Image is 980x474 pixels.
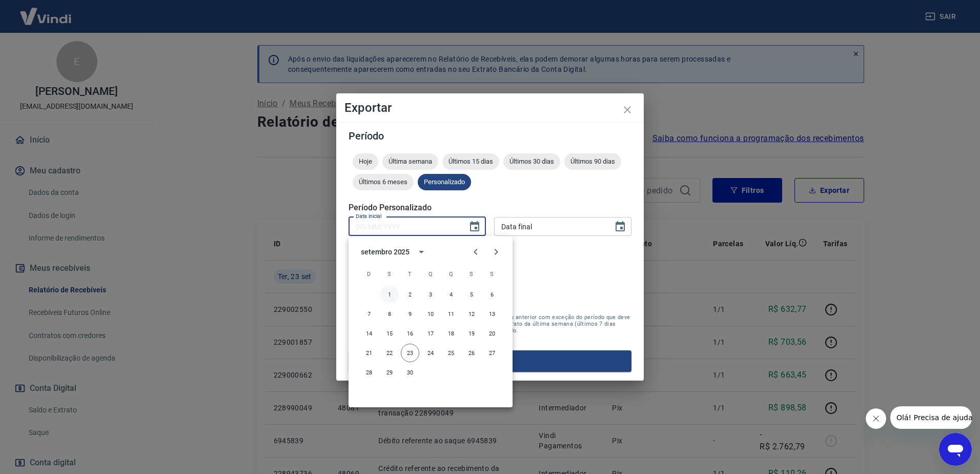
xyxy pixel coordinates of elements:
button: 25 [442,344,460,362]
span: Última semana [382,157,438,165]
div: Últimos 30 dias [503,153,560,170]
span: sábado [483,264,501,284]
span: domingo [360,264,378,284]
input: DD/MM/YYYY [349,217,460,236]
button: 26 [462,344,481,362]
button: 21 [360,344,378,362]
button: Previous month [465,242,486,262]
button: 30 [401,363,419,382]
span: Olá! Precisa de ajuda? [6,7,86,15]
h4: Exportar [344,102,636,114]
button: 20 [483,324,501,343]
button: 9 [401,305,419,323]
iframe: Fechar mensagem [866,408,886,429]
label: Data inicial [356,212,382,220]
span: Últimos 6 meses [353,178,414,186]
button: 17 [421,324,440,343]
span: quarta-feira [421,264,440,284]
div: Últimos 6 meses [353,174,414,190]
button: 8 [380,305,399,323]
button: 27 [483,344,501,362]
button: 10 [421,305,440,323]
button: 24 [421,344,440,362]
div: Últimos 15 dias [442,153,499,170]
div: Personalizado [418,174,471,190]
button: 14 [360,324,378,343]
div: Hoje [353,153,378,170]
div: Últimos 90 dias [564,153,621,170]
span: segunda-feira [380,264,399,284]
span: Personalizado [418,178,471,186]
button: calendar view is open, switch to year view [413,243,430,261]
div: setembro 2025 [361,247,410,258]
button: 29 [380,363,399,382]
span: terça-feira [401,264,419,284]
button: 19 [462,324,481,343]
span: quinta-feira [442,264,460,284]
div: Última semana [382,153,438,170]
iframe: Botão para abrir a janela de mensagens [939,433,972,466]
button: close [615,97,640,122]
button: 28 [360,363,378,382]
span: Últimos 90 dias [564,157,621,165]
button: 13 [483,305,501,323]
button: 1 [380,285,399,304]
button: 23 [401,344,419,362]
button: 12 [462,305,481,323]
button: 6 [483,285,501,304]
button: 16 [401,324,419,343]
button: Choose date [464,216,485,237]
button: 7 [360,305,378,323]
button: 22 [380,344,399,362]
span: Hoje [353,157,378,165]
span: Últimos 15 dias [442,157,499,165]
button: 15 [380,324,399,343]
button: 2 [401,285,419,304]
h5: Período Personalizado [349,203,631,213]
h5: Período [349,131,631,141]
button: 5 [462,285,481,304]
button: Next month [486,242,506,262]
button: 4 [442,285,460,304]
iframe: Mensagem da empresa [890,406,972,429]
button: 3 [421,285,440,304]
button: Choose date [610,216,630,237]
button: 18 [442,324,460,343]
input: DD/MM/YYYY [494,217,606,236]
span: Últimos 30 dias [503,157,560,165]
span: sexta-feira [462,264,481,284]
button: 11 [442,305,460,323]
